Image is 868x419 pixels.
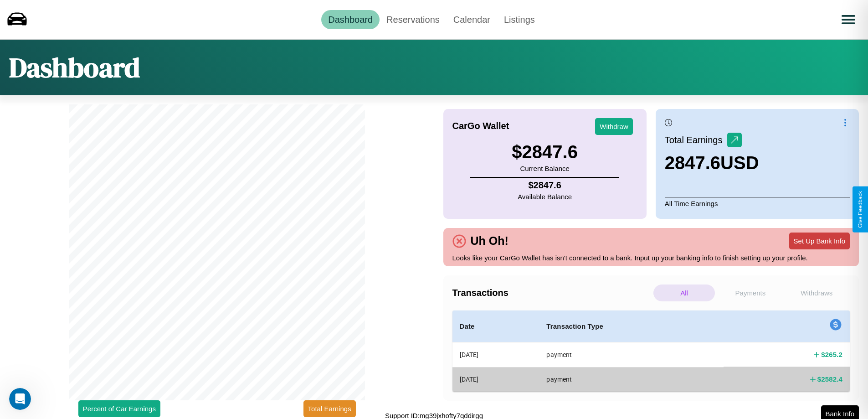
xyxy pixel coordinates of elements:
[653,285,715,301] p: All
[78,400,160,417] button: Percent of Car Earnings
[452,310,850,392] table: simple table
[512,142,578,162] h3: $ 2847.6
[595,118,633,135] button: Withdraw
[447,10,497,29] a: Calendar
[497,10,542,29] a: Listings
[539,367,724,391] th: payment
[452,367,539,391] th: [DATE]
[719,285,781,301] p: Payments
[303,400,356,417] button: Total Earnings
[321,10,380,29] a: Dashboard
[821,350,842,359] h4: $ 265.2
[546,321,716,332] h4: Transaction Type
[789,233,850,249] button: Set Up Bank Info
[665,132,727,148] p: Total Earnings
[452,252,850,264] p: Looks like your CarGo Wallet has isn't connected to a bank. Input up your banking info to finish ...
[665,197,850,210] p: All Time Earnings
[518,191,572,203] p: Available Balance
[9,49,140,86] h1: Dashboard
[836,7,861,32] button: Open menu
[452,121,509,131] h4: CarGo Wallet
[466,234,513,248] h4: Uh Oh!
[452,288,651,298] h4: Transactions
[786,285,847,301] p: Withdraws
[857,191,863,228] div: Give Feedback
[817,374,842,384] h4: $ 2582.4
[460,321,532,332] h4: Date
[665,153,759,173] h3: 2847.6 USD
[539,342,724,367] th: payment
[9,388,31,410] iframe: Intercom live chat
[380,10,447,29] a: Reservations
[518,180,572,191] h4: $ 2847.6
[452,342,539,367] th: [DATE]
[512,162,578,175] p: Current Balance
